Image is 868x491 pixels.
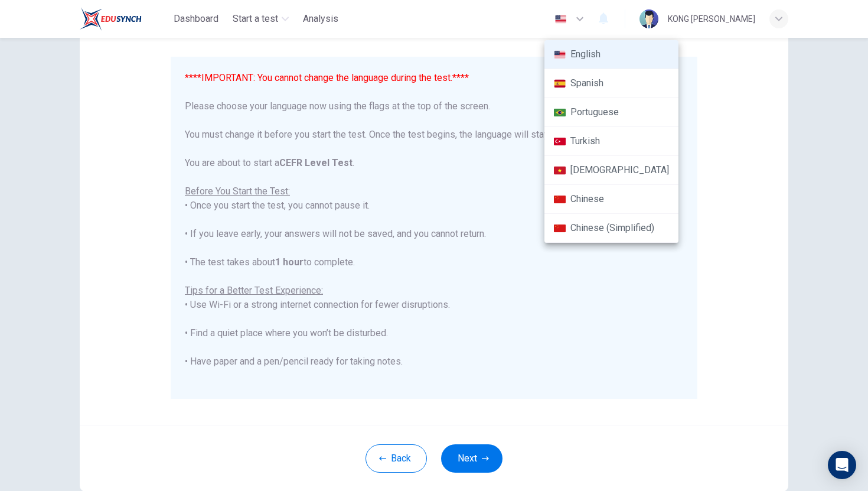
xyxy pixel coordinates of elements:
[544,40,678,69] li: English
[554,137,566,146] img: tr
[828,451,856,479] div: Open Intercom Messenger
[544,185,678,214] li: Chinese
[554,166,566,175] img: vi
[544,214,678,243] li: Chinese (Simplified)
[554,50,566,59] img: en
[544,69,678,98] li: Spanish
[554,224,566,233] img: zh-CN
[544,127,678,156] li: Turkish
[544,156,678,185] li: [DEMOGRAPHIC_DATA]
[554,108,566,117] img: pt
[554,195,566,204] img: zh
[554,79,566,88] img: es
[544,98,678,127] li: Portuguese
